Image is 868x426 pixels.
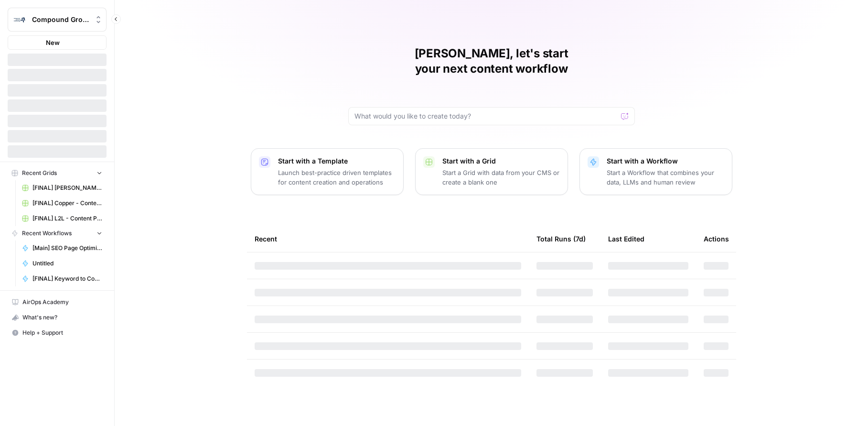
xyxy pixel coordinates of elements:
div: Recent [255,226,521,252]
button: Workspace: Compound Growth [8,8,107,32]
input: What would you like to create today? [354,111,617,121]
p: Start with a Workflow [607,156,724,166]
a: [FINAL] L2L - Content Production with Custom Workflows [18,211,107,226]
p: Launch best-practice driven templates for content creation and operations [278,168,396,187]
button: What's new? [8,310,107,325]
span: Compound Growth [32,15,90,24]
p: Start with a Template [278,156,396,166]
button: Start with a GridStart a Grid with data from your CMS or create a blank one [415,148,568,195]
h1: [PERSON_NAME], let's start your next content workflow [348,46,635,76]
a: [FINAL] Keyword to Content Brief - EDITED FOR COPPER [18,271,107,286]
p: Start a Workflow that combines your data, LLMs and human review [607,168,724,187]
button: Start with a TemplateLaunch best-practice driven templates for content creation and operations [251,148,404,195]
span: [Main] SEO Page Optimization [32,244,102,252]
a: Untitled [18,256,107,271]
span: AirOps Academy [22,298,102,306]
div: Total Runs (7d) [536,226,586,252]
div: What's new? [8,310,106,325]
a: [FINAL] [PERSON_NAME] - SEO Page Optimization Deliverables [18,180,107,196]
button: Start with a WorkflowStart a Workflow that combines your data, LLMs and human review [579,148,732,195]
button: New [8,35,107,50]
div: Last Edited [608,226,644,252]
p: Start with a Grid [442,156,560,166]
span: New [46,38,60,47]
p: Start a Grid with data from your CMS or create a blank one [442,168,560,187]
button: Recent Grids [8,166,107,180]
span: Help + Support [22,328,102,337]
div: Actions [704,226,729,252]
span: Recent Grids [22,169,57,177]
span: [FINAL] Copper - Content Production with Custom Workflows [32,199,102,208]
button: Recent Workflows [8,226,107,240]
img: Compound Growth Logo [11,11,28,28]
a: [FINAL] Copper - Content Production with Custom Workflows [18,196,107,211]
span: Untitled [32,259,102,268]
a: [Main] SEO Page Optimization [18,240,107,256]
span: [FINAL] [PERSON_NAME] - SEO Page Optimization Deliverables [32,184,102,192]
span: [FINAL] L2L - Content Production with Custom Workflows [32,214,102,223]
span: Recent Workflows [22,229,72,238]
button: Help + Support [8,325,107,340]
span: [FINAL] Keyword to Content Brief - EDITED FOR COPPER [32,274,102,283]
a: AirOps Academy [8,295,107,310]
